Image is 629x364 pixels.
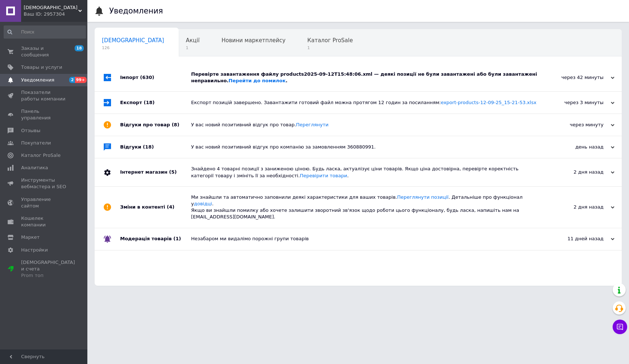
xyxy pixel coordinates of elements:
[21,64,62,71] span: Товары и услуги
[441,100,537,105] a: export-products-12-09-25_15-21-53.xlsx
[120,158,191,186] div: Інтернет магазин
[140,75,154,80] span: (630)
[173,236,181,241] span: (1)
[21,234,40,241] span: Маркет
[542,204,614,210] div: 2 дня назад
[120,114,191,136] div: Відгуки про товар
[186,37,200,44] span: Акції
[542,236,614,242] div: 11 дней назад
[21,247,48,253] span: Настройки
[120,228,191,250] div: Модерація товарів
[186,45,200,51] span: 1
[191,71,542,84] div: Перевірте завантаження файлу products2025-09-12T15:48:06.xml — деякі позиції не були завантажені ...
[221,37,285,44] span: Новини маркетплейсу
[300,173,347,178] a: Перевірити товари
[75,77,87,83] span: 99+
[120,64,191,91] div: Імпорт
[109,7,163,15] h1: Уведомления
[21,45,67,58] span: Заказы и сообщения
[296,122,328,127] a: Переглянути
[191,99,542,106] div: Експорт позицій завершено. Завантажити готовий файл можна протягом 12 годин за посиланням:
[4,25,86,39] input: Поиск
[21,215,67,228] span: Кошелек компании
[172,122,179,127] span: (8)
[21,140,51,146] span: Покупатели
[24,11,87,17] div: Ваш ID: 2957304
[307,45,353,51] span: 1
[21,177,67,190] span: Инструменты вебмастера и SEO
[21,89,67,102] span: Показатели работы компании
[397,194,448,200] a: Переглянути позиції
[21,77,54,83] span: Уведомления
[21,165,48,171] span: Аналитика
[21,272,75,279] div: Prom топ
[542,122,614,128] div: через минуту
[542,74,614,81] div: через 42 минуты
[542,99,614,106] div: через 3 минуты
[191,194,542,221] div: Ми знайшли та автоматично заповнили деякі характеристики для ваших товарів. . Детальніше про функ...
[102,37,164,44] span: [DEMOGRAPHIC_DATA]
[69,77,75,83] span: 2
[75,45,84,51] span: 18
[21,196,67,209] span: Управление сайтом
[21,127,40,134] span: Отзывы
[167,204,174,210] span: (4)
[191,236,542,242] div: Незабаром ми видалімо порожні групи товарів
[191,122,542,128] div: У вас новий позитивний відгук про товар.
[307,37,353,44] span: Каталог ProSale
[143,144,154,150] span: (18)
[542,169,614,175] div: 2 дня назад
[21,152,60,159] span: Каталог ProSale
[191,166,542,179] div: Знайдено 4 товарні позиції з заниженою ціною. Будь ласка, актуалізує ціни товарів. Якщо ціна дост...
[613,320,627,334] button: Чат с покупателем
[102,45,164,51] span: 126
[229,78,286,83] a: Перейти до помилок
[21,259,75,279] span: [DEMOGRAPHIC_DATA] и счета
[542,144,614,150] div: день назад
[24,4,78,11] span: Харизма
[169,169,177,175] span: (5)
[120,92,191,114] div: Експорт
[120,136,191,158] div: Відгуки
[120,187,191,228] div: Зміни в контенті
[21,108,67,121] span: Панель управления
[194,201,212,206] a: довідці
[144,100,155,105] span: (18)
[191,144,542,150] div: У вас новий позитивний відгук про компанію за замовленням 360880991.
